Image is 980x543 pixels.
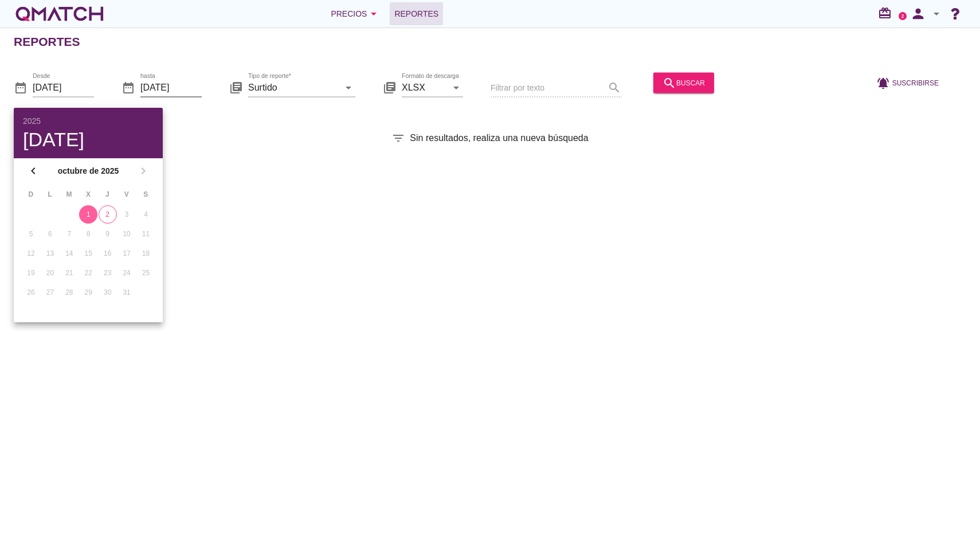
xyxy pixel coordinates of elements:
span: Reportes [394,7,438,21]
a: white-qmatch-logo [14,2,105,25]
div: 1 [79,209,97,220]
i: arrow_drop_down [930,7,943,21]
th: J [99,185,116,204]
i: filter_list [391,131,405,145]
th: M [60,185,78,204]
i: arrow_drop_down [449,80,463,94]
div: 2025 [23,117,154,125]
strong: octubre de 2025 [44,165,133,177]
button: Suscribirse [867,72,948,93]
i: library_books [383,80,397,94]
h2: Reportes [14,33,80,51]
i: arrow_drop_down [342,80,355,94]
th: D [22,185,40,204]
a: Reportes [390,2,443,25]
a: 2 [899,12,907,20]
div: buscar [663,76,705,89]
i: redeem [878,6,896,20]
button: buscar [653,72,714,93]
i: chevron_left [26,164,40,178]
div: 2 [99,209,116,220]
input: hasta [140,78,202,96]
div: [DATE] [23,130,154,149]
input: Formato de descarga [402,78,447,96]
button: Precios [322,2,390,25]
span: Suscribirse [892,77,939,88]
i: library_books [229,80,243,94]
i: person [907,6,930,22]
th: S [137,185,155,204]
th: X [79,185,97,204]
i: date_range [14,80,28,94]
div: Precios [331,7,381,21]
text: 2 [901,13,904,18]
input: Desde [33,78,94,96]
button: 1 [79,205,97,224]
i: date_range [121,80,135,94]
span: Sin resultados, realiza una nueva búsqueda [410,131,588,145]
button: 2 [99,205,117,224]
i: arrow_drop_down [367,7,381,21]
i: search [663,76,676,89]
th: L [41,185,58,204]
i: notifications_active [876,76,892,89]
input: Tipo de reporte* [248,78,339,96]
th: V [117,185,135,204]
